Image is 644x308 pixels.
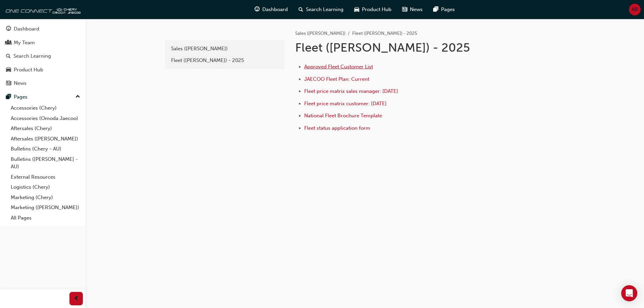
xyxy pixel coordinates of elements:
a: JAECOO Fleet Plan: Current [304,76,369,82]
span: News [410,6,423,13]
span: guage-icon [6,26,11,32]
span: guage-icon [255,5,260,14]
span: Pages [441,6,455,13]
a: My Team [3,37,83,49]
a: Aftersales (Chery) [8,123,83,134]
div: Dashboard [14,25,39,33]
button: Pages [3,91,83,103]
a: Marketing (Chery) [8,192,83,203]
span: news-icon [6,80,11,86]
span: prev-icon [74,295,79,303]
span: search-icon [6,53,11,59]
img: oneconnect [3,3,80,16]
a: Aftersales ([PERSON_NAME]) [8,134,83,144]
span: pages-icon [433,5,438,14]
a: Fleet price matrix customer: [DATE] [304,101,387,107]
span: up-icon [75,93,80,101]
span: news-icon [402,5,407,14]
a: Fleet price matrix sales manager: [DATE] [304,88,398,94]
li: Fleet ([PERSON_NAME]) - 2025 [352,30,417,38]
a: car-iconProduct Hub [349,3,397,16]
a: Accessories (Chery) [8,103,83,113]
a: Fleet ([PERSON_NAME]) - 2025 [168,55,282,66]
div: Search Learning [13,52,51,60]
a: Accessories (Omoda Jaecoo) [8,113,83,124]
a: National Fleet Brochure Template [304,113,382,119]
span: Dashboard [262,6,288,13]
a: Product Hub [3,64,83,76]
span: car-icon [354,5,359,14]
a: Approved Fleet Customer List [304,64,373,70]
a: Sales ([PERSON_NAME]) [168,43,282,55]
a: All Pages [8,213,83,223]
div: Open Intercom Messenger [621,285,637,301]
div: Pages [14,93,28,101]
button: AB [629,4,641,15]
a: Bulletins (Chery - AU) [8,144,83,154]
div: Fleet ([PERSON_NAME]) - 2025 [171,57,278,64]
h1: Fleet ([PERSON_NAME]) - 2025 [295,40,515,55]
a: News [3,77,83,89]
a: Sales ([PERSON_NAME]) [295,30,345,36]
a: Search Learning [3,50,83,62]
button: DashboardMy TeamSearch LearningProduct HubNews [3,21,83,91]
a: External Resources [8,172,83,182]
span: search-icon [299,5,303,14]
span: pages-icon [6,94,11,100]
a: Fleet status application form [304,125,370,131]
span: Product Hub [362,6,391,13]
span: Search Learning [306,6,343,13]
a: Bulletins ([PERSON_NAME] - AU) [8,154,83,172]
span: people-icon [6,40,11,46]
div: Product Hub [14,66,43,74]
span: AB [632,6,638,13]
div: My Team [14,39,35,47]
a: guage-iconDashboard [249,3,293,16]
div: Sales ([PERSON_NAME]) [171,45,278,53]
a: search-iconSearch Learning [293,3,349,16]
div: News [14,79,26,87]
a: pages-iconPages [428,3,460,16]
a: news-iconNews [397,3,428,16]
a: Dashboard [3,23,83,35]
a: Marketing ([PERSON_NAME]) [8,202,83,213]
span: car-icon [6,67,11,73]
a: Logistics (Chery) [8,182,83,192]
